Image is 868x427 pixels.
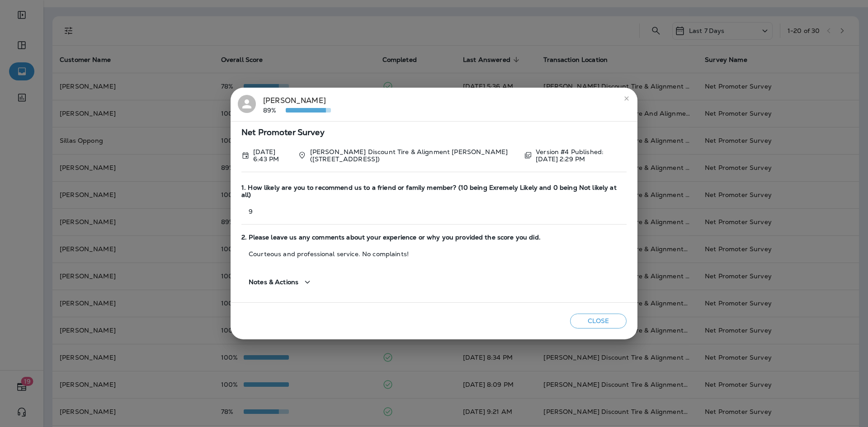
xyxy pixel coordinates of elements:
span: Notes & Actions [249,278,298,286]
button: close [619,91,634,106]
p: 9 [241,208,627,215]
p: 89% [263,107,286,114]
span: 2. Please leave us any comments about your experience or why you provided the score you did. [241,234,627,241]
p: Courteous and professional service. No complaints! [241,250,627,258]
button: Notes & Actions [241,269,320,295]
p: Sep 28, 2025 6:43 PM [253,148,291,163]
p: [PERSON_NAME] Discount Tire & Alignment [PERSON_NAME] ([STREET_ADDRESS]) [310,148,517,163]
p: Version #4 Published: [DATE] 2:29 PM [536,148,627,163]
button: Close [570,314,627,328]
span: 1. How likely are you to recommend us to a friend or family member? (10 being Exremely Likely and... [241,184,627,199]
div: [PERSON_NAME] [263,95,331,114]
span: Net Promoter Survey [241,129,627,136]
